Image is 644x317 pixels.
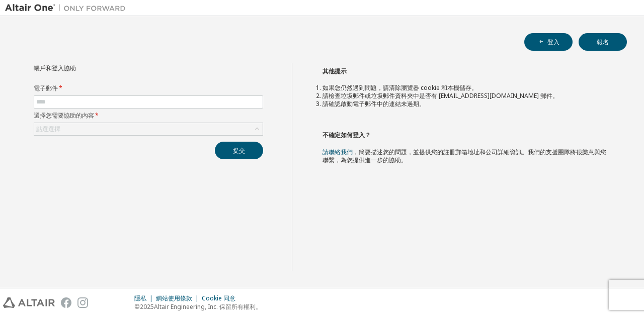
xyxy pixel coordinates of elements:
[524,33,573,51] button: 登入
[134,294,146,302] font: 隱私
[61,297,71,308] img: facebook.svg
[547,38,559,46] font: 登入
[34,123,263,135] div: 點選選擇
[323,99,425,108] font: 請確認啟動電子郵件中的連結未過期。
[77,297,88,308] img: instagram.svg
[323,83,477,92] font: 如果您仍然遇到問題，請清除瀏覽器 cookie 和本機儲存。
[215,142,263,159] button: 提交
[202,294,235,302] font: Cookie 同意
[323,67,347,75] font: 其他提示
[323,91,558,100] font: 請檢查垃圾郵件或垃圾郵件資料夾中是否有 [EMAIL_ADDRESS][DOMAIN_NAME] 郵件。
[597,38,609,46] font: 報名
[34,64,76,72] font: 帳戶和登入協助
[134,302,140,311] font: ©
[36,125,60,133] font: 點選選擇
[233,146,245,155] font: 提交
[34,111,94,120] font: 選擇您需要協助的內容
[154,302,262,311] font: Altair Engineering, Inc. 保留所有權利。
[323,148,606,164] font: ，簡要描述您的問題，並提供您的註冊郵箱地址和公司詳細資訊。我們的支援團隊將很樂意與您聯繫，為您提供進一步的協助。
[34,84,58,92] font: 電子郵件
[3,297,55,308] img: altair_logo.svg
[156,294,192,302] font: 網站使用條款
[323,131,371,139] font: 不確定如何登入？
[140,302,154,311] font: 2025
[5,3,131,13] img: 牽牛星一號
[323,148,353,156] a: 請聯絡我們
[579,33,627,51] button: 報名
